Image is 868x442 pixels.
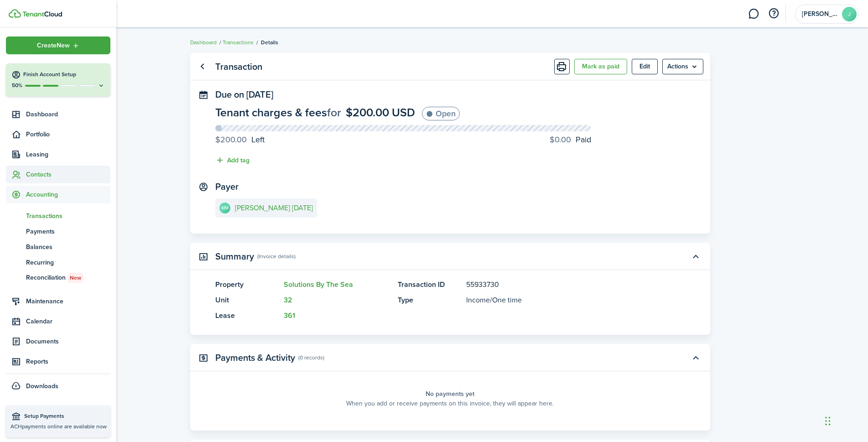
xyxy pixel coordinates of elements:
[26,296,110,306] span: Maintenance
[26,381,58,391] span: Downloads
[284,310,295,321] a: 361
[26,258,110,267] span: Recurring
[466,279,658,290] panel-main-description: 55933730
[9,9,21,18] img: TenantCloud
[398,295,462,306] panel-main-title: Type
[6,224,110,239] a: Payments
[26,190,110,199] span: Accounting
[215,88,273,101] span: Due on [DATE]
[215,310,279,321] panel-main-title: Lease
[422,107,460,120] status: Open
[219,203,230,213] avatar-text: MM
[6,405,110,437] a: Setup PaymentsACHpayments online are available now
[802,11,838,17] span: Joseph
[190,380,710,431] panel-main-body: Toggle accordion
[215,251,254,262] panel-main-title: Summary
[26,150,110,159] span: Leasing
[662,59,703,74] button: Open menu
[550,134,591,146] progress-caption-label: Paid
[215,295,279,306] panel-main-title: Unit
[215,353,295,363] panel-main-title: Payments & Activity
[215,62,262,72] panel-main-title: Transaction
[26,273,110,283] span: Reconciliation
[346,104,415,121] span: $200.00 USD
[327,104,341,121] span: for
[466,295,490,305] span: Income
[235,204,313,212] e-details-info-title: [PERSON_NAME] [DATE]
[662,59,703,74] menu-btn: Actions
[215,198,317,218] a: MM[PERSON_NAME] [DATE]
[261,38,278,47] span: Details
[26,242,110,252] span: Balances
[195,59,210,74] a: Go back
[11,82,23,89] p: 50%
[825,407,831,435] div: Drag
[6,353,110,370] a: Reports
[6,270,110,286] a: ReconciliationNew
[688,249,703,264] button: Toggle accordion
[26,109,110,119] span: Dashboard
[223,38,254,47] a: Transactions
[688,350,703,365] button: Toggle accordion
[6,255,110,270] a: Recurring
[284,279,353,290] a: Solutions By The Sea
[842,7,857,21] avatar-text: J
[215,182,239,192] panel-main-title: Payer
[26,357,110,366] span: Reports
[257,252,296,260] panel-main-subtitle: (Invoice details)
[716,343,868,442] iframe: Chat Widget
[426,389,474,399] panel-main-placeholder-title: No payments yet
[284,295,292,305] a: 32
[190,38,217,47] a: Dashboard
[215,279,279,290] panel-main-title: Property
[6,36,110,54] button: Open menu
[550,134,571,146] progress-caption-label-value: $0.00
[26,211,110,221] span: Transactions
[492,295,522,305] span: One time
[766,6,781,21] button: Open resource center
[215,134,265,146] progress-caption-label: Left
[745,2,762,26] a: Messaging
[26,317,110,326] span: Calendar
[10,422,106,431] p: ACH
[215,104,327,121] span: Tenant charges & fees
[215,134,247,146] progress-caption-label-value: $200.00
[6,63,110,96] button: Finish Account Setup50%
[26,227,110,236] span: Payments
[632,59,658,74] button: Edit
[346,399,554,408] panel-main-placeholder-description: When you add or receive payments on this invoice, they will appear here.
[26,337,110,346] span: Documents
[70,274,81,282] span: New
[26,170,110,179] span: Contacts
[23,71,105,78] h4: Finish Account Setup
[6,239,110,255] a: Balances
[26,130,110,139] span: Portfolio
[22,422,107,431] span: payments online are available now
[6,105,110,123] a: Dashboard
[22,11,62,17] img: TenantCloud
[574,59,627,74] button: Mark as paid
[215,155,249,166] button: Add tag
[466,295,658,306] panel-main-description: /
[554,59,570,74] button: Print
[37,42,70,49] span: Create New
[298,354,324,362] panel-main-subtitle: (0 records)
[398,279,462,290] panel-main-title: Transaction ID
[190,279,710,335] panel-main-body: Toggle accordion
[24,412,106,421] span: Setup Payments
[6,208,110,224] a: Transactions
